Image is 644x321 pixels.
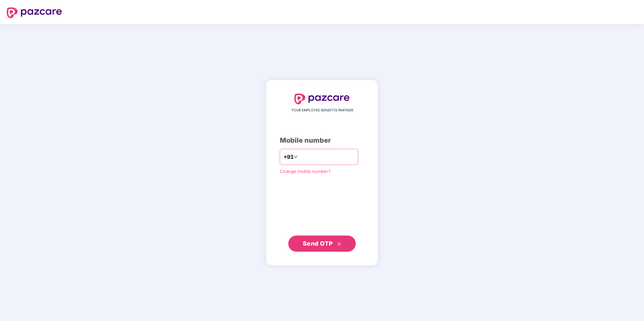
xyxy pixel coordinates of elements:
[294,94,350,104] img: logo
[288,236,356,252] button: Send OTPdouble-right
[294,155,298,159] span: down
[337,242,342,246] span: double-right
[7,7,62,18] img: logo
[303,240,333,247] span: Send OTP
[280,135,364,146] div: Mobile number
[284,153,294,161] span: +91
[291,108,353,113] span: YOUR EMPLOYEE BENEFITS PARTNER
[280,169,331,174] a: Change mobile number?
